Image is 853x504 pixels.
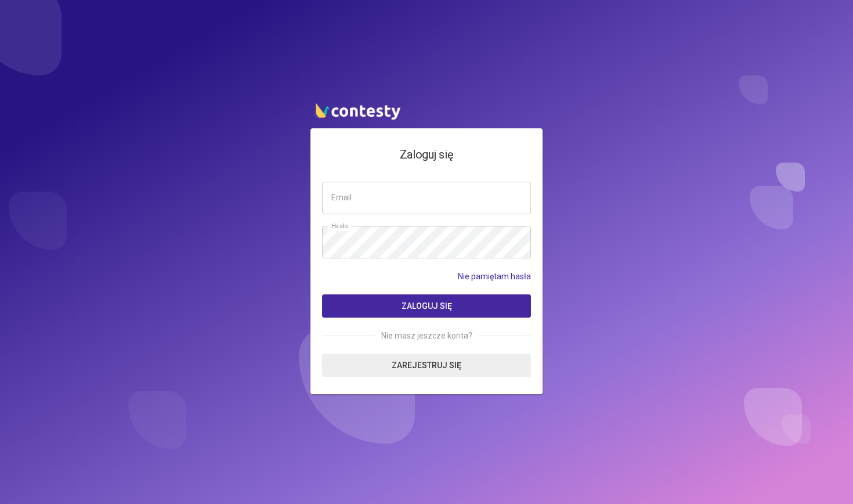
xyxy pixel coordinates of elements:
[310,98,403,123] img: contesty logo
[322,294,531,318] button: Zaloguj się
[375,329,478,342] span: Nie masz jeszcze konta?
[458,270,531,283] a: Nie pamiętam hasła
[322,146,531,164] h4: Zaloguj się
[322,354,531,377] a: Zarejestruj się
[402,301,452,311] span: Zaloguj się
